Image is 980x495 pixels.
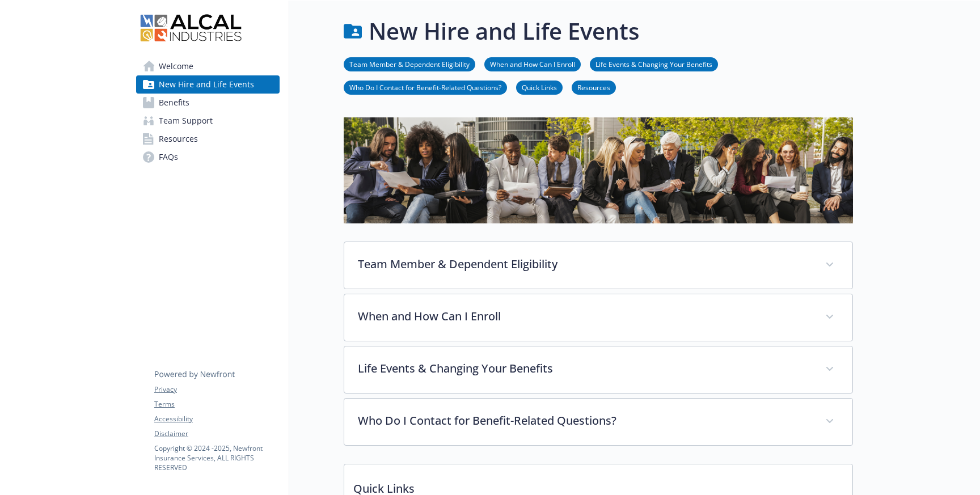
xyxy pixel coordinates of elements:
[154,399,279,409] a: Terms
[344,294,852,341] div: When and How Can I Enroll
[159,94,189,112] span: Benefits
[344,117,853,223] img: new hire page banner
[154,414,279,424] a: Accessibility
[159,148,178,166] span: FAQs
[136,130,280,148] a: Resources
[572,82,616,92] a: Resources
[344,58,475,69] a: Team Member & Dependent Eligibility
[590,58,718,69] a: Life Events & Changing Your Benefits
[159,57,193,75] span: Welcome
[136,57,280,75] a: Welcome
[159,75,254,94] span: New Hire and Life Events
[136,112,280,130] a: Team Support
[136,75,280,94] a: New Hire and Life Events
[484,58,581,69] a: When and How Can I Enroll
[344,82,507,92] a: Who Do I Contact for Benefit-Related Questions?
[159,130,198,148] span: Resources
[154,429,279,439] a: Disclaimer
[136,94,280,112] a: Benefits
[516,82,563,92] a: Quick Links
[136,148,280,166] a: FAQs
[154,384,279,395] a: Privacy
[344,346,852,393] div: Life Events & Changing Your Benefits
[154,443,279,472] p: Copyright © 2024 - 2025 , Newfront Insurance Services, ALL RIGHTS RESERVED
[344,399,852,445] div: Who Do I Contact for Benefit-Related Questions?
[369,14,639,48] h1: New Hire and Life Events
[358,308,812,325] p: When and How Can I Enroll
[159,112,213,130] span: Team Support
[358,360,812,377] p: Life Events & Changing Your Benefits
[358,412,812,429] p: Who Do I Contact for Benefit-Related Questions?
[358,256,812,273] p: Team Member & Dependent Eligibility
[344,242,852,289] div: Team Member & Dependent Eligibility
